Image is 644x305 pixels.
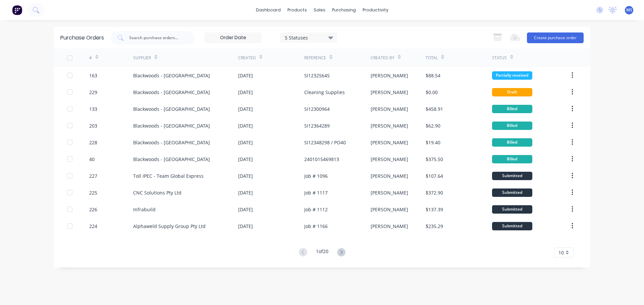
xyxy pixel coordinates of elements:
div: $19.40 [426,139,440,146]
div: Infrabuild [133,206,156,213]
div: [DATE] [238,156,253,163]
div: Supplier [133,55,151,61]
div: CNC Solutions Pty Ltd [133,189,181,196]
div: Billed [492,122,532,130]
div: [PERSON_NAME] [371,189,408,196]
div: purchasing [329,5,359,15]
div: Cleaning Supplies [304,89,345,96]
a: dashboard [253,5,284,15]
div: [DATE] [238,206,253,213]
div: [PERSON_NAME] [371,72,408,79]
div: [PERSON_NAME] [371,206,408,213]
div: 40 [89,156,95,163]
div: $88.54 [426,72,440,79]
div: Job # 1166 [304,223,328,230]
div: 224 [89,223,97,230]
img: Factory [12,5,22,15]
div: [PERSON_NAME] [371,122,408,129]
div: $0.00 [426,89,438,96]
div: Status [492,55,507,61]
div: Billed [492,105,532,113]
div: SI12325645 [304,72,330,79]
div: SI12348298 / PO40 [304,139,346,146]
div: [DATE] [238,89,253,96]
div: products [284,5,310,15]
div: Blackwoods - [GEOGRAPHIC_DATA] [133,105,210,112]
div: Blackwoods - [GEOGRAPHIC_DATA] [133,72,210,79]
div: $62.90 [426,122,440,129]
div: [DATE] [238,139,253,146]
div: 228 [89,139,97,146]
div: Blackwoods - [GEOGRAPHIC_DATA] [133,122,210,129]
div: [DATE] [238,189,253,196]
div: sales [310,5,329,15]
div: Total [426,55,438,61]
div: Blackwoods - [GEOGRAPHIC_DATA] [133,89,210,96]
div: 226 [89,206,97,213]
div: $372.90 [426,189,443,196]
div: [PERSON_NAME] [371,172,408,179]
div: 229 [89,89,97,96]
span: 10 [558,249,564,256]
div: Submitted [492,188,532,197]
div: [DATE] [238,172,253,179]
div: [PERSON_NAME] [371,105,408,112]
div: $137.39 [426,206,443,213]
div: $107.64 [426,172,443,179]
div: Job # 1117 [304,189,328,196]
div: Blackwoods - [GEOGRAPHIC_DATA] [133,156,210,163]
div: [DATE] [238,72,253,79]
div: Draft [492,88,532,96]
div: 225 [89,189,97,196]
input: Order Date [205,33,261,43]
div: Billed [492,155,532,163]
div: Billed [492,138,532,147]
div: 133 [89,105,97,112]
div: # [89,55,92,61]
div: [DATE] [238,122,253,129]
div: Job # 1112 [304,206,328,213]
div: productivity [359,5,392,15]
div: Purchase Orders [60,34,104,42]
div: Partially received [492,71,532,80]
div: Blackwoods - [GEOGRAPHIC_DATA] [133,139,210,146]
div: Reference [304,55,326,61]
div: 1 of 20 [316,248,328,257]
div: Alphaweld Supply Group Pty Ltd [133,223,206,230]
div: 2401015469813 [304,156,339,163]
input: Search purchase orders... [128,34,184,41]
div: Toll IPEC - Team Global Express [133,172,204,179]
div: [PERSON_NAME] [371,139,408,146]
div: [PERSON_NAME] [371,89,408,96]
div: Submitted [492,222,532,230]
div: 5 Statuses [285,34,333,41]
div: $375.50 [426,156,443,163]
div: $235.29 [426,223,443,230]
div: Submitted [492,205,532,214]
div: 227 [89,172,97,179]
div: $458.91 [426,105,443,112]
div: SI12364289 [304,122,330,129]
div: 163 [89,72,97,79]
div: [PERSON_NAME] [371,223,408,230]
div: [PERSON_NAME] [371,156,408,163]
div: 203 [89,122,97,129]
div: Submitted [492,172,532,180]
div: [DATE] [238,223,253,230]
div: Job # 1096 [304,172,328,179]
div: Created By [371,55,394,61]
div: [DATE] [238,105,253,112]
div: SI12300964 [304,105,330,112]
div: Created [238,55,256,61]
button: Create purchase order [527,32,584,43]
span: MS [626,7,632,13]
